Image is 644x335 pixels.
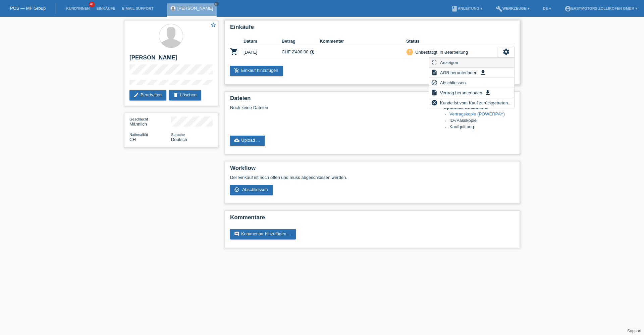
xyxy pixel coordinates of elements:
[230,48,238,56] i: POSP00028106
[540,6,554,10] a: DE ▾
[10,6,46,11] a: POS — MF Group
[129,137,136,142] span: Schweiz
[230,136,265,146] a: cloud_uploadUpload ...
[215,2,218,6] i: close
[230,214,515,224] h2: Kommentare
[244,45,282,59] td: [DATE]
[89,2,95,7] span: 41
[230,175,515,180] p: Der Einkauf ist noch offen und muss abgeschlossen werden.
[310,50,315,55] i: Fixe Raten (24 Raten)
[230,95,515,105] h2: Dateien
[496,5,502,12] i: build
[439,58,459,66] span: Anzeigen
[480,69,486,76] i: get_app
[129,133,148,137] span: Nationalität
[431,59,438,66] i: fullscreen
[119,6,157,10] a: E-Mail Support
[242,187,268,192] span: Abschliessen
[230,66,283,76] a: add_shopping_cartEinkauf hinzufügen
[244,37,282,45] th: Datum
[439,68,478,77] span: AGB herunterladen
[282,45,320,59] td: CHF 2'490.00
[449,124,515,131] li: Kaufquittung
[173,92,178,98] i: delete
[234,68,239,73] i: add_shopping_cart
[451,5,458,12] i: book
[627,329,641,333] a: Support
[502,48,510,55] i: settings
[171,133,185,137] span: Sprache
[129,90,166,100] a: editBearbeiten
[169,90,201,100] a: deleteLöschen
[210,22,216,28] i: star_border
[431,79,438,86] i: check_circle_outline
[234,187,239,192] i: check_circle_outline
[408,49,412,54] i: priority_high
[129,54,213,64] h2: [PERSON_NAME]
[406,37,498,45] th: Status
[449,118,515,124] li: ID-/Passkopie
[561,6,641,10] a: account_circleEasymotors Zollikofen GmbH ▾
[565,5,571,12] i: account_circle
[230,24,515,34] h2: Einkäufe
[234,138,239,143] i: cloud_upload
[133,92,139,98] i: edit
[129,117,148,121] span: Geschlecht
[492,6,533,10] a: buildWerkzeuge ▾
[413,49,468,56] div: Unbestätigt, in Bearbeitung
[214,2,219,6] a: close
[431,69,438,76] i: description
[93,6,118,10] a: Einkäufe
[210,22,216,29] a: star_border
[320,37,406,45] th: Kommentar
[439,79,467,87] span: Abschliessen
[282,37,320,45] th: Betrag
[230,165,515,175] h2: Workflow
[230,105,435,110] div: Noch keine Dateien
[449,111,505,116] a: Vertragskopie (POWERPAY)
[230,229,296,239] a: commentKommentar hinzufügen ...
[171,137,187,142] span: Deutsch
[230,185,273,195] a: check_circle_outline Abschliessen
[129,116,171,127] div: Männlich
[177,6,213,11] a: [PERSON_NAME]
[234,231,239,237] i: comment
[448,6,486,10] a: bookAnleitung ▾
[63,6,93,10] a: Kund*innen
